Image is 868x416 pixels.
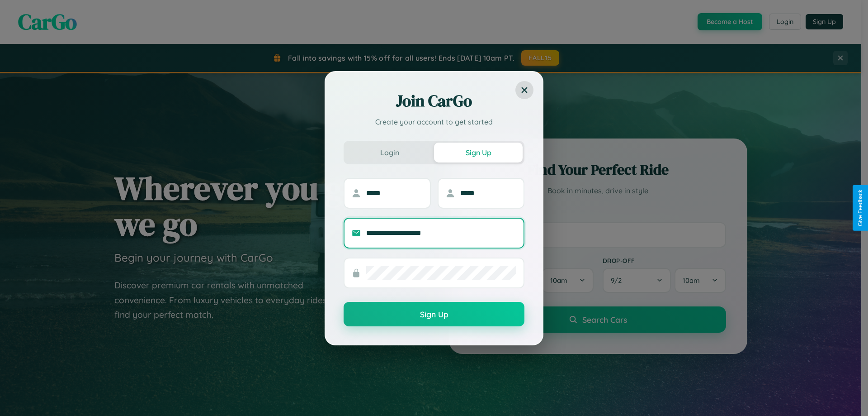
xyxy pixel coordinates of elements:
h2: Join CarGo [344,90,524,112]
div: Give Feedback [857,190,863,226]
button: Sign Up [434,143,523,163]
p: Create your account to get started [344,116,524,127]
button: Login [345,143,434,163]
button: Sign Up [344,302,524,326]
